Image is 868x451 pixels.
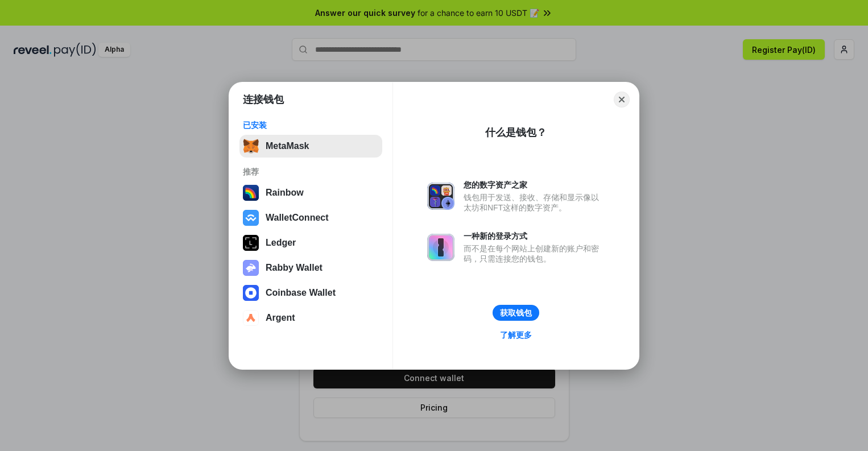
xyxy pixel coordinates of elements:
div: Rabby Wallet [266,263,323,273]
button: MetaMask [239,135,382,158]
a: 了解更多 [493,328,539,342]
button: Rabby Wallet [239,256,382,279]
button: 获取钱包 [493,305,539,321]
div: Ledger [266,238,296,248]
img: svg+xml,%3Csvg%20width%3D%2228%22%20height%3D%2228%22%20viewBox%3D%220%200%2028%2028%22%20fill%3D... [243,210,259,226]
button: Coinbase Wallet [239,282,382,304]
img: svg+xml,%3Csvg%20width%3D%2228%22%20height%3D%2228%22%20viewBox%3D%220%200%2028%2028%22%20fill%3D... [243,285,259,301]
button: WalletConnect [239,206,382,229]
img: svg+xml,%3Csvg%20xmlns%3D%22http%3A%2F%2Fwww.w3.org%2F2000%2Fsvg%22%20fill%3D%22none%22%20viewBox... [243,260,259,276]
img: svg+xml,%3Csvg%20fill%3D%22none%22%20height%3D%2233%22%20viewBox%3D%220%200%2035%2033%22%20width%... [243,138,259,154]
div: MetaMask [266,141,309,151]
div: 钱包用于发送、接收、存储和显示像以太坊和NFT这样的数字资产。 [464,192,605,213]
div: 推荐 [243,167,379,177]
div: 一种新的登录方式 [464,231,605,241]
div: 了解更多 [500,330,532,340]
div: 已安装 [243,120,379,130]
div: Argent [266,313,295,323]
img: svg+xml,%3Csvg%20width%3D%22120%22%20height%3D%22120%22%20viewBox%3D%220%200%20120%20120%22%20fil... [243,185,259,201]
img: svg+xml,%3Csvg%20xmlns%3D%22http%3A%2F%2Fwww.w3.org%2F2000%2Fsvg%22%20fill%3D%22none%22%20viewBox... [427,183,454,210]
button: Close [614,92,630,107]
div: Rainbow [266,188,304,198]
button: Argent [239,307,382,329]
div: 什么是钱包？ [485,126,547,139]
div: WalletConnect [266,213,329,223]
div: 获取钱包 [500,308,532,318]
div: 而不是在每个网站上创建新的账户和密码，只需连接您的钱包。 [464,243,605,264]
h1: 连接钱包 [243,93,284,106]
img: svg+xml,%3Csvg%20xmlns%3D%22http%3A%2F%2Fwww.w3.org%2F2000%2Fsvg%22%20fill%3D%22none%22%20viewBox... [427,234,454,261]
div: Coinbase Wallet [266,288,336,298]
img: svg+xml,%3Csvg%20xmlns%3D%22http%3A%2F%2Fwww.w3.org%2F2000%2Fsvg%22%20width%3D%2228%22%20height%3... [243,235,259,251]
img: svg+xml,%3Csvg%20width%3D%2228%22%20height%3D%2228%22%20viewBox%3D%220%200%2028%2028%22%20fill%3D... [243,310,259,326]
div: 您的数字资产之家 [464,180,605,190]
button: Ledger [239,231,382,254]
button: Rainbow [239,181,382,204]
